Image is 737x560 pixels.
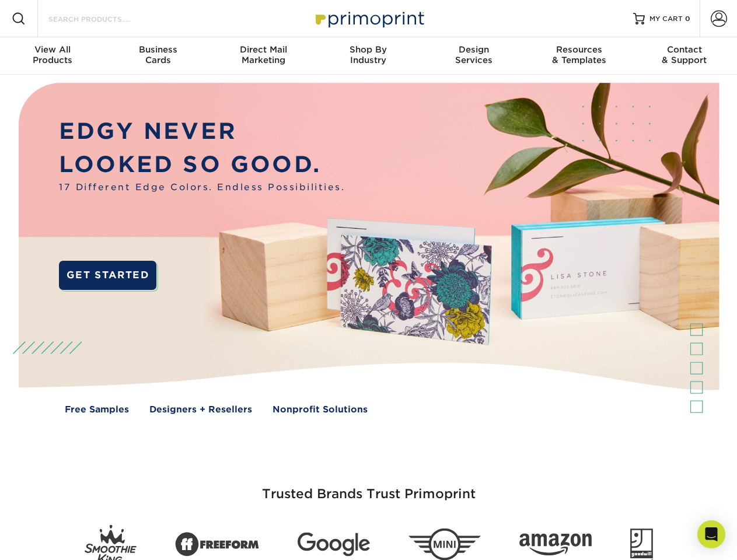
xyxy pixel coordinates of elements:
div: & Support [632,44,737,65]
a: GET STARTED [59,261,156,290]
h3: Trusted Brands Trust Primoprint [27,459,710,516]
a: Contact& Support [632,37,737,75]
p: LOOKED SO GOOD. [59,148,345,181]
input: SEARCH PRODUCTS..... [47,12,161,26]
span: Design [421,44,526,55]
a: Free Samples [65,403,129,416]
img: Goodwill [630,528,653,560]
div: Open Intercom Messenger [697,520,725,548]
span: Shop By [316,44,421,55]
span: Contact [632,44,737,55]
img: Google [298,533,370,556]
a: Nonprofit Solutions [273,403,368,416]
span: MY CART [649,14,683,24]
p: EDGY NEVER [59,115,345,148]
a: Direct MailMarketing [211,37,316,75]
span: Business [105,44,210,55]
div: Services [421,44,526,65]
a: Shop ByIndustry [316,37,421,75]
a: BusinessCards [105,37,210,75]
span: Direct Mail [211,44,316,55]
a: Resources& Templates [526,37,631,75]
iframe: Google Customer Reviews [3,524,99,556]
img: Primoprint [310,6,427,31]
span: Resources [526,44,631,55]
div: Cards [105,44,210,65]
span: 17 Different Edge Colors. Endless Possibilities. [59,181,345,194]
div: Industry [316,44,421,65]
div: Marketing [211,44,316,65]
img: Amazon [519,534,592,556]
span: 0 [685,15,690,23]
a: DesignServices [421,37,526,75]
a: Designers + Resellers [149,403,252,416]
div: & Templates [526,44,631,65]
